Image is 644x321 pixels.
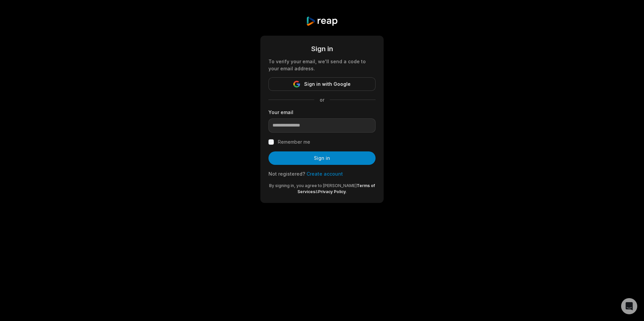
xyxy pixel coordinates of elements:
[314,96,330,103] span: or
[307,171,343,177] a: Create account
[304,80,351,88] span: Sign in with Google
[315,189,318,194] span: &
[268,151,376,165] button: Sign in
[318,189,346,194] a: Privacy Policy
[278,138,310,146] label: Remember me
[297,183,375,194] a: Terms of Services
[268,58,376,72] div: To verify your email, we'll send a code to your email address.
[346,189,347,194] span: .
[268,77,376,91] button: Sign in with Google
[306,16,338,26] img: reap
[269,183,357,188] span: By signing in, you agree to [PERSON_NAME]
[621,298,637,314] div: Open Intercom Messenger
[268,109,376,116] label: Your email
[268,44,376,54] div: Sign in
[268,171,305,177] span: Not registered?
